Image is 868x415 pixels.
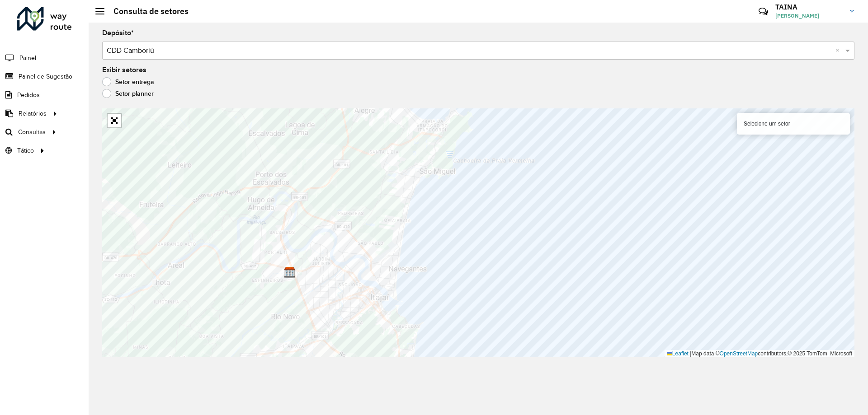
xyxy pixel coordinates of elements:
[667,350,689,357] a: Leaflet
[835,45,843,56] span: Clear all
[102,65,146,75] label: Exibir setores
[737,113,850,135] div: Selecione um setor
[775,3,843,11] h3: TAINA
[690,350,691,357] span: |
[108,114,121,127] a: Abrir mapa em tela cheia
[754,2,773,21] a: Contato Rápido
[17,90,40,100] span: Pedidos
[720,350,758,357] a: OpenStreetMap
[19,72,72,81] span: Painel de Sugestão
[102,89,154,98] label: Setor planner
[17,146,34,155] span: Tático
[102,28,134,38] label: Depósito
[19,109,47,118] span: Relatórios
[19,53,36,63] span: Painel
[104,6,189,16] h2: Consulta de setores
[18,127,46,137] span: Consultas
[665,350,854,358] div: Map data © contributors,© 2025 TomTom, Microsoft
[102,77,154,86] label: Setor entrega
[775,12,843,20] span: [PERSON_NAME]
